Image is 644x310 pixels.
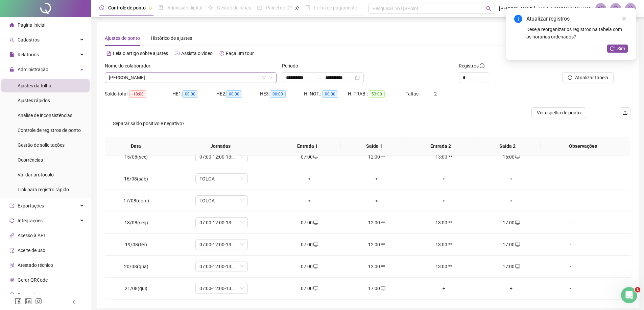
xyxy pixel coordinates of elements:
button: Atualizar tabela [562,72,614,83]
span: Registros [459,62,484,69]
div: + [349,175,405,182]
div: - [550,175,590,182]
span: Atualizar tabela [575,74,608,81]
span: JOSE NILTON RAMOS DOS SANTOS [109,73,272,83]
div: - [550,263,590,270]
span: Financeiro [18,292,40,298]
span: solution [9,263,14,267]
span: sync [9,218,14,223]
span: audit [9,248,14,253]
span: Sim [617,45,625,52]
div: H. TRAB.: [348,90,405,98]
span: Validar protocolo [18,172,54,177]
span: 19/08(ter) [125,242,147,247]
span: to [317,75,323,80]
th: Saída 1 [341,137,407,156]
span: Folha de pagamento [314,5,357,10]
span: Ver espelho de ponto [537,109,581,116]
span: info-circle [480,63,484,68]
span: bell [613,5,619,11]
span: desktop [515,220,520,225]
span: close [622,16,626,21]
span: qrcode [9,278,14,282]
span: Análise de inconsistências [18,113,72,118]
span: 21/08(qui) [125,286,147,291]
th: Jornadas [167,137,274,156]
span: Admissão digital [167,5,202,10]
span: Aceite de uso [18,248,45,253]
span: pushpin [148,6,152,10]
div: Atualizar registros [526,15,628,23]
span: Página inicial [18,22,45,28]
div: + [416,285,472,292]
span: desktop [313,286,318,291]
span: Administração [18,67,48,72]
div: - [550,241,590,248]
div: Saldo total: [105,90,172,98]
span: desktop [380,286,385,291]
span: Painel do DP [266,5,292,10]
div: 17:00 [483,219,540,226]
div: + [416,175,472,182]
span: facebook [15,298,22,305]
span: notification [598,5,604,11]
span: user-add [9,37,14,42]
span: Acesso à API [18,233,45,238]
div: + [349,197,405,204]
span: 07:00-12:00-13:00-17:00 [199,283,244,293]
div: 07:00 [281,263,338,270]
div: 17:00 [483,263,540,270]
div: HE 3: [260,90,304,98]
span: Leia o artigo sobre ajustes [113,51,168,56]
th: Data [105,137,167,156]
div: + [281,197,338,204]
span: 07:00-12:00-13:00-17:00 [199,239,244,250]
span: Ocorrências [18,157,43,163]
span: Gestão de solicitações [18,142,65,148]
span: file-text [106,51,111,56]
th: Saída 2 [474,137,541,156]
span: Controle de ponto [108,5,146,10]
span: 00:00 [226,90,242,98]
span: Ajustes rápidos [18,98,50,103]
span: clock-circle [99,5,104,10]
span: -18:00 [129,90,146,98]
span: youtube [175,51,180,56]
span: home [9,23,14,27]
th: Entrada 1 [274,137,341,156]
span: 16/08(sáb) [124,176,148,181]
span: file-done [159,5,163,10]
span: search [486,6,491,11]
span: 07:00-12:00-13:00-16:00 [199,152,244,162]
span: 00:00 [182,90,198,98]
span: desktop [515,264,520,269]
span: 15/08(sex) [124,154,148,160]
span: 17/08(dom) [123,198,149,203]
div: - [550,285,590,292]
a: Close [620,15,628,22]
div: 07:00 [281,219,338,226]
span: FOLGA [199,196,244,206]
span: upload [622,110,628,115]
span: export [9,203,14,208]
span: 07:00-12:00-13:00-17:00 [199,218,244,228]
img: 71489 [625,3,636,13]
th: Entrada 2 [407,137,474,156]
span: desktop [313,242,318,247]
span: dashboard [257,5,262,10]
span: sun [208,5,213,10]
span: 07:00-12:00-13:00-17:00 [199,261,244,272]
span: swap-right [317,75,323,80]
span: 2 [434,91,437,96]
span: Gestão de férias [217,5,251,10]
div: 07:00 [281,153,338,161]
iframe: Intercom live chat [621,287,637,303]
span: 20/08(qua) [124,264,148,269]
div: H. NOT.: [304,90,348,98]
div: + [483,175,540,182]
div: + [281,175,338,182]
button: Ver espelho de ponto [531,107,586,118]
span: reload [568,75,572,80]
span: desktop [313,154,318,159]
th: Observações [541,137,625,156]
